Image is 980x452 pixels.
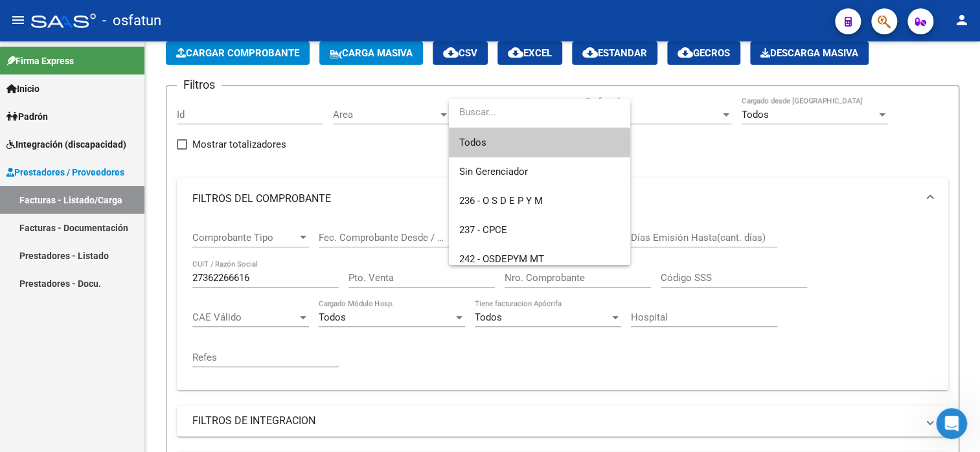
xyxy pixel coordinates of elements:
span: 236 - O S D E P Y M [459,195,543,207]
span: Todos [459,128,620,157]
iframe: Intercom live chat [936,408,967,439]
span: Sin Gerenciador [459,166,528,177]
span: 242 - OSDEPYM MT [459,253,544,265]
span: 237 - CPCE [459,224,507,236]
input: dropdown search [449,98,630,127]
